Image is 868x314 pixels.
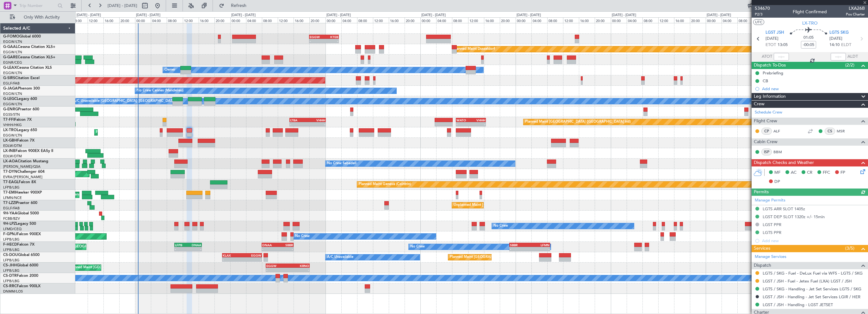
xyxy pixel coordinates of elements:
[359,180,411,189] div: Planned Maint Geneva (Cointrin)
[547,17,563,23] div: 08:00
[3,55,55,59] a: G-GARECessna Citation XLS+
[3,76,40,80] a: G-SIRSCitation Excel
[658,17,674,23] div: 12:00
[452,17,468,23] div: 08:00
[108,3,137,9] span: [DATE] - [DATE]
[3,112,20,117] a: EGSS/STN
[3,91,22,96] a: EGGW/LTN
[288,264,309,268] div: KRNO
[164,65,175,75] div: Owner
[3,232,41,236] a: F-GPNJFalcon 900EX
[761,148,772,155] div: ISP
[761,128,772,135] div: CP
[3,185,20,190] a: LFPB/LBG
[510,247,530,251] div: -
[277,243,293,247] div: SBBR
[484,17,500,23] div: 16:00
[325,17,341,23] div: 00:00
[3,66,52,70] a: G-LEAXCessna Citation XLS
[3,55,18,59] span: G-GARE
[774,170,780,176] span: MF
[762,54,772,60] span: ATOT
[763,286,861,292] a: LGTS / SKG - Handling - Jet Set Services LGTS / SKG
[845,62,854,68] span: (2/2)
[3,66,17,70] span: G-LEAX
[531,17,547,23] div: 04:00
[500,17,516,23] div: 20:00
[450,253,549,262] div: Planned Maint [GEOGRAPHIC_DATA] ([GEOGRAPHIC_DATA])
[96,128,196,137] div: Planned Maint [GEOGRAPHIC_DATA] ([GEOGRAPHIC_DATA])
[3,133,22,138] a: EGGW/LTN
[19,1,56,10] input: Trip Number
[3,212,39,215] a: 9H-YAAGlobal 5000
[3,268,20,273] a: LFPB/LBG
[3,139,34,142] a: LX-GBHFalcon 7X
[436,17,452,23] div: 04:00
[72,17,88,23] div: 08:00
[530,243,549,247] div: LFMN
[3,274,38,278] a: CS-DTRFalcon 2000
[627,17,642,23] div: 04:00
[766,42,776,48] span: ETOT
[3,164,40,169] a: [PERSON_NAME]/QSA
[246,17,262,23] div: 04:00
[3,60,22,65] a: EGNR/CEG
[763,70,783,76] div: Prebriefing
[763,294,860,299] a: LGST / JSH - Handling - Jet Set Services LGIR / HER
[324,35,338,39] div: KTEB
[242,253,261,257] div: EGGW
[3,143,22,148] a: EDLW/DTM
[3,222,36,226] a: 9H-LPZLegacy 500
[420,17,436,23] div: 00:00
[517,13,541,18] div: [DATE] - [DATE]
[611,17,627,23] div: 00:00
[3,243,17,247] span: F-HECD
[290,122,308,126] div: -
[3,39,22,44] a: EGGW/LTN
[754,138,778,146] span: Cabin Crew
[3,201,37,205] a: T7-LZZIPraetor 600
[3,247,20,252] a: LFPB/LBG
[754,101,765,108] span: Crew
[754,93,786,100] span: Leg Information
[199,17,214,23] div: 16:00
[3,212,17,215] span: 9H-YAA
[3,175,42,179] a: EVRA/[PERSON_NAME]
[373,17,389,23] div: 12:00
[3,50,22,55] a: EGGW/LTN
[327,253,353,262] div: A/C Unavailable
[262,17,278,23] div: 08:00
[3,253,40,257] a: CS-DOUGlobal 6500
[3,149,53,153] a: LX-INBFalcon 900EX EASy II
[214,17,230,23] div: 20:00
[3,180,36,184] a: T7-EAGLFalcon 8X
[231,13,256,18] div: [DATE] - [DATE]
[3,279,20,283] a: LFPB/LBG
[847,54,858,60] span: ALDT
[3,289,23,294] a: DNMM/LOS
[262,247,277,251] div: -
[737,17,753,23] div: 08:00
[840,170,845,176] span: FP
[3,128,17,132] span: LX-TRO
[3,123,22,127] a: VHHH/HKG
[278,17,294,23] div: 12:00
[754,62,786,69] span: Dispatch To-Dos
[3,264,17,267] span: CS-JHH
[3,45,55,49] a: G-GAALCessna Citation XLS+
[357,17,373,23] div: 08:00
[3,87,40,90] a: G-JAGAPhenom 300
[563,17,579,23] div: 12:00
[294,17,309,23] div: 16:00
[3,139,17,142] span: LX-GBH
[846,12,865,17] span: Pos Charter
[73,96,176,106] div: A/C Unavailable [GEOGRAPHIC_DATA] ([GEOGRAPHIC_DATA])
[389,17,405,23] div: 16:00
[722,17,737,23] div: 04:00
[77,13,101,18] div: [DATE] - [DATE]
[175,247,188,251] div: -
[136,13,160,18] div: [DATE] - [DATE]
[3,274,17,278] span: CS-DTR
[266,268,288,272] div: -
[3,180,19,184] span: T7-EAGL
